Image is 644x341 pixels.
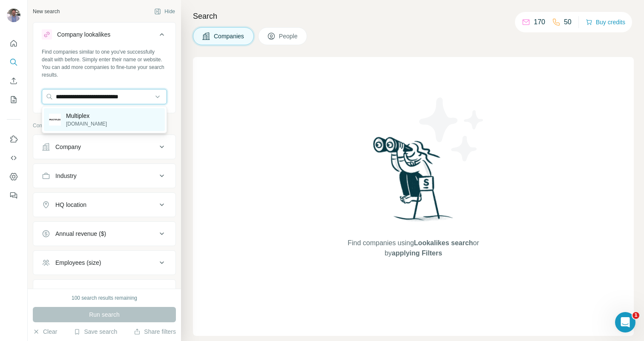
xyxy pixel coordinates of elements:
[33,166,175,186] button: Industry
[55,172,77,180] div: Industry
[7,36,20,51] button: Quick start
[74,327,117,336] button: Save search
[66,120,107,128] p: [DOMAIN_NAME]
[33,195,175,215] button: HQ location
[148,5,181,18] button: Hide
[392,249,442,257] span: applying Filters
[564,17,572,27] p: 50
[33,224,175,244] button: Annual revenue ($)
[55,201,86,209] div: HQ location
[414,239,473,246] span: Lookalikes search
[7,73,20,89] button: Enrich CSV
[7,132,20,147] button: Use Surfe on LinkedIn
[615,312,635,332] iframe: Intercom live chat
[33,122,176,129] p: Company information
[7,169,20,184] button: Dashboard
[55,229,106,238] div: Annual revenue ($)
[33,137,175,157] button: Company
[586,16,625,28] button: Buy credits
[534,17,545,27] p: 170
[279,32,299,40] span: People
[7,9,20,22] img: Avatar
[7,92,20,107] button: My lists
[55,143,81,151] div: Company
[134,327,176,336] button: Share filters
[7,188,20,203] button: Feedback
[72,294,137,302] div: 100 search results remaining
[33,252,175,273] button: Employees (size)
[49,114,61,126] img: Multiplex
[55,258,101,267] div: Employees (size)
[33,8,60,15] div: New search
[632,312,639,319] span: 1
[214,32,245,40] span: Companies
[345,238,481,258] span: Find companies using or by
[33,281,175,302] button: Technologies
[42,48,167,79] div: Find companies similar to one you've successfully dealt with before. Simply enter their name or w...
[33,24,175,48] button: Company lookalikes
[414,91,490,168] img: Surfe Illustration - Stars
[33,327,57,336] button: Clear
[55,287,90,296] div: Technologies
[7,150,20,166] button: Use Surfe API
[369,135,458,229] img: Surfe Illustration - Woman searching with binoculars
[66,112,107,120] p: Multiplex
[57,30,110,39] div: Company lookalikes
[7,54,20,70] button: Search
[193,10,634,22] h4: Search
